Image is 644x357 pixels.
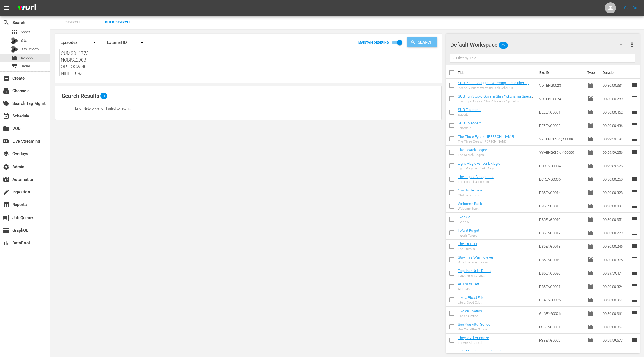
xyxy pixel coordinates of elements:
div: Like a Blood Edict [458,301,486,304]
div: Bits [11,37,18,44]
th: Ext. ID [536,65,584,81]
td: 00:30:00.279 [600,226,631,240]
span: Episode [587,122,594,129]
span: Episode [587,256,594,263]
td: 00:30:00.324 [600,280,631,293]
a: Sign Out [624,6,639,10]
span: reorder [631,283,638,290]
span: DataPool [3,240,10,246]
span: Episode [587,82,594,89]
span: reorder [631,82,638,88]
a: Light Magic vs. Dark Magic [458,161,500,166]
span: Search [3,19,10,26]
a: Let’s Play Rich Man-Poor Man! [458,349,505,353]
div: I Won't Forget [458,234,479,237]
span: Series [11,63,18,70]
td: YYHENG6hXqM60009 [537,146,585,159]
span: Episode [587,109,594,115]
a: SUB Episode 1 [458,108,481,112]
div: The Truth Is [458,247,477,251]
td: D86ENG0016 [537,213,585,226]
span: Search Tag Mgmt [3,100,10,107]
div: Fun Stupid Guys in Shin-Yokohama Special ver. [458,100,535,103]
td: 00:29:59.577 [600,334,631,347]
span: reorder [631,337,638,343]
span: reorder [631,135,638,142]
span: reorder [631,229,638,236]
a: Even So [458,215,470,219]
span: Episode [587,230,594,236]
span: Bulk Search [98,19,136,26]
a: The Search Begins [458,148,488,152]
span: Asset [11,29,18,36]
td: 00:30:00.367 [600,320,631,334]
a: I Won't Forget [458,228,479,233]
td: D86ENG0020 [537,266,585,280]
span: Ingestion [3,189,10,195]
span: Bits Review [21,46,39,52]
div: Stay This Way Forever [458,261,493,264]
td: D86ENG0018 [537,240,585,253]
td: 00:30:00.289 [600,92,631,105]
a: Welcome Back [458,202,482,206]
span: reorder [631,202,638,209]
span: Channels [3,88,10,94]
span: Create [3,75,10,82]
span: Episode [587,162,594,169]
a: Glad to Be Here [458,188,482,192]
span: 0 [100,94,107,98]
td: 00:30:00.361 [600,307,631,320]
div: Episode 2 [458,126,481,130]
div: The Search Begins [458,153,488,157]
td: BEZENG0002 [537,119,585,132]
span: Episode [21,55,33,60]
a: SUB Episode 2 [458,121,481,125]
td: D86ENG0019 [537,253,585,266]
button: Search [407,37,437,47]
span: Episode [587,310,594,317]
td: YYHENGuVRQXi0008 [537,132,585,146]
span: Episode [587,243,594,250]
span: reorder [631,323,638,330]
a: The Three Eyes of [PERSON_NAME] [458,134,514,139]
div: The Three Eyes of [PERSON_NAME] [458,140,514,143]
td: 00:30:00.431 [600,199,631,213]
td: D86ENG0014 [537,186,585,199]
span: Live Streaming [3,138,10,145]
td: VDTENG0024 [537,92,585,105]
a: The Truth Is [458,242,477,246]
span: Error! Network error: Failed to fetch ... [75,106,131,110]
td: 00:30:00.250 [600,172,631,186]
span: Episode [587,323,594,330]
a: Together Unto Death [458,269,491,273]
span: Overlays [3,150,10,157]
span: reorder [631,122,638,129]
td: 00:30:00.462 [600,105,631,119]
td: D86ENG0021 [537,280,585,293]
div: External ID [107,35,149,50]
span: Search [416,37,437,47]
p: MAINTAIN ORDERING [358,41,389,44]
span: Series [21,63,31,69]
div: Together Unto Death [458,274,491,278]
span: Admin [3,164,10,170]
td: 00:29:59.474 [600,266,631,280]
div: Episodes [59,35,101,50]
div: Light Magic vs. Dark Magic [458,167,500,170]
span: Automation [3,176,10,183]
span: Episode [587,216,594,223]
td: BEZENG0001 [537,105,585,119]
td: BCRENG0035 [537,172,585,186]
div: The Light of Judgment [458,180,494,184]
span: Episode [587,189,594,196]
td: 00:30:00.364 [600,293,631,307]
span: Episode [587,176,594,183]
span: reorder [631,243,638,249]
td: BCRENG0034 [537,159,585,172]
div: Episode 1 [458,113,481,117]
span: reorder [631,149,638,155]
div: See You After School [458,328,491,331]
td: FSBENG0001 [537,320,585,334]
td: FSBENG0002 [537,334,585,347]
span: reorder [631,256,638,263]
